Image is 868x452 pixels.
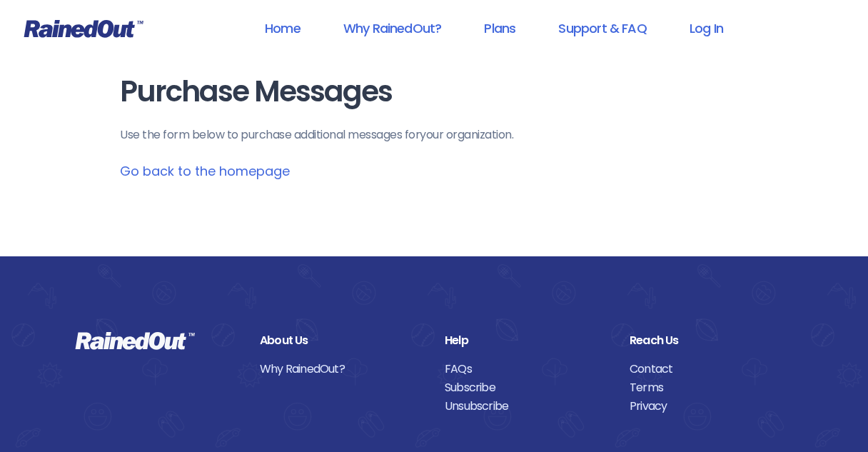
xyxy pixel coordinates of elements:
[540,12,665,44] a: Support & FAQ
[630,378,793,397] a: Terms
[445,331,608,350] div: Help
[671,12,742,44] a: Log In
[630,360,793,378] a: Contact
[260,331,423,350] div: About Us
[630,331,793,350] div: Reach Us
[445,397,608,416] a: Unsubscribe
[246,12,319,44] a: Home
[120,76,748,108] h1: Purchase Messages
[630,397,793,416] a: Privacy
[325,12,460,44] a: Why RainedOut?
[260,360,423,378] a: Why RainedOut?
[445,360,608,378] a: FAQs
[120,126,748,144] p: Use the form below to purchase additional messages for your organization .
[120,162,290,180] a: Go back to the homepage
[465,12,534,44] a: Plans
[445,378,608,397] a: Subscribe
